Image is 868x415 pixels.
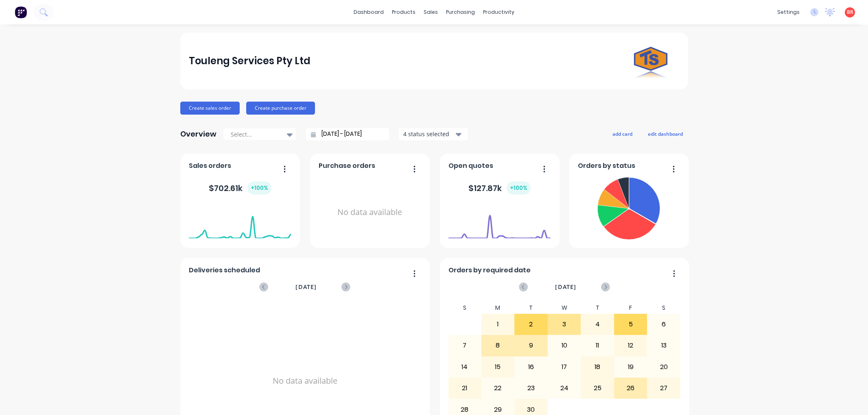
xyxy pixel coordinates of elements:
[607,128,638,139] button: add card
[180,126,216,142] div: Overview
[209,181,271,195] div: $ 702.61k
[643,128,688,139] button: edit dashboard
[482,378,514,398] div: 22
[647,314,680,335] div: 6
[773,6,804,18] div: settings
[614,302,647,314] div: F
[448,265,531,275] span: Orders by required date
[482,357,514,377] div: 15
[189,265,260,275] span: Deliveries scheduled
[448,378,481,398] div: 21
[448,302,481,314] div: S
[614,378,647,398] div: 26
[515,357,547,377] div: 16
[515,335,547,356] div: 9
[555,282,576,291] span: [DATE]
[647,335,680,356] div: 13
[189,53,310,69] div: Touleng Services Pty Ltd
[247,181,271,195] div: + 100 %
[295,282,317,291] span: [DATE]
[581,314,614,335] div: 4
[507,181,531,195] div: + 100 %
[420,6,442,18] div: sales
[647,302,680,314] div: S
[581,378,614,398] div: 25
[614,314,647,335] div: 5
[399,128,468,140] button: 4 status selected
[548,314,581,335] div: 3
[548,378,581,398] div: 24
[548,335,581,356] div: 10
[581,357,614,377] div: 18
[614,357,647,377] div: 19
[647,357,680,377] div: 20
[448,335,481,356] div: 7
[581,302,614,314] div: T
[246,102,315,115] button: Create purchase order
[847,9,853,16] span: BR
[581,335,614,356] div: 11
[647,378,680,398] div: 27
[468,181,531,195] div: $ 127.87k
[515,378,547,398] div: 23
[622,33,679,89] img: Touleng Services Pty Ltd
[319,174,421,251] div: No data available
[548,357,581,377] div: 17
[448,357,481,377] div: 14
[514,302,548,314] div: T
[482,335,514,356] div: 8
[388,6,420,18] div: products
[403,130,455,138] div: 4 status selected
[515,314,547,335] div: 2
[189,161,231,171] span: Sales orders
[479,6,518,18] div: productivity
[350,6,388,18] a: dashboard
[319,161,375,171] span: Purchase orders
[481,302,515,314] div: M
[548,302,581,314] div: W
[578,161,635,171] span: Orders by status
[15,6,27,18] img: Factory
[448,161,493,171] span: Open quotes
[482,314,514,335] div: 1
[442,6,479,18] div: purchasing
[180,102,240,115] button: Create sales order
[614,335,647,356] div: 12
